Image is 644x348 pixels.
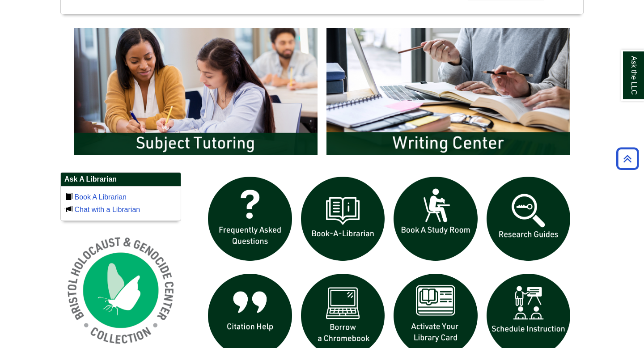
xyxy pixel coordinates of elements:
img: Writing Center Information [322,23,575,159]
h2: Ask A Librarian [61,173,181,187]
a: Chat with a Librarian [74,206,140,213]
img: Book a Librarian icon links to book a librarian web page [297,172,390,265]
a: Book A Librarian [74,193,127,201]
img: book a study room icon links to book a study room web page [389,172,482,265]
img: Research Guides icon links to research guides web page [482,172,575,265]
div: slideshow [69,23,575,163]
img: Subject Tutoring Information [69,23,322,159]
img: frequently asked questions [203,172,297,265]
a: Back to Top [613,153,642,165]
